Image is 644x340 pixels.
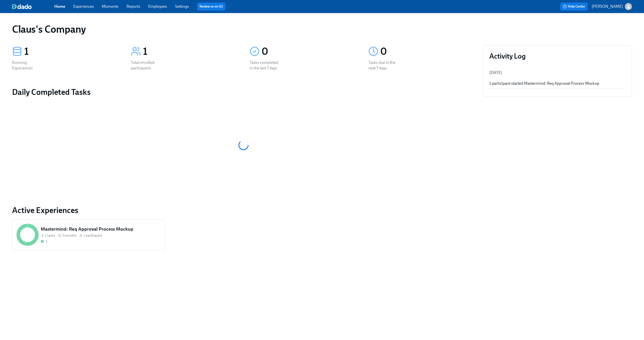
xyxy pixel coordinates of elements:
span: 1 participant [84,233,102,238]
img: dado [12,4,32,9]
h2: Daily Completed Tasks [12,87,475,97]
span: Help Center [563,4,585,9]
div: Total enrolled participants [131,60,163,71]
a: Mastermind: Req Approval Process Mockup2 tasks 2 months1 participant1 [12,219,165,250]
div: Running Experiences [12,60,44,71]
a: Moments [102,4,118,9]
a: Employees [148,4,167,9]
a: Active Experiences [12,205,475,215]
p: [PERSON_NAME] [592,4,623,9]
div: 1 [143,45,237,58]
span: 2 tasks [45,233,55,238]
a: Reports [127,4,140,9]
h5: Mastermind: Req Approval Process Mockup [41,226,161,232]
a: dado [12,4,54,9]
button: Help Center [560,3,588,11]
div: 0 [262,45,356,58]
li: [DATE] [489,67,626,79]
button: Review us on G2 [197,3,225,11]
span: 2 months [62,233,76,238]
div: 1 [46,239,47,244]
h3: Activity Log [489,52,626,61]
a: Settings [175,4,189,9]
a: Review us on G2 [199,4,223,9]
div: 1 [24,45,119,58]
h1: Claus's Company [12,23,86,35]
div: Completed all due tasks [41,239,47,244]
div: 1 participant started Mastermind: Req Approval Process Mockup [489,81,626,86]
div: Tasks due in the next 7 days [368,60,400,71]
button: [PERSON_NAME] [592,3,632,10]
a: Experiences [73,4,94,9]
div: Tasks completed in the last 7 days [250,60,282,71]
div: 0 [380,45,475,58]
a: Home [54,4,65,9]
